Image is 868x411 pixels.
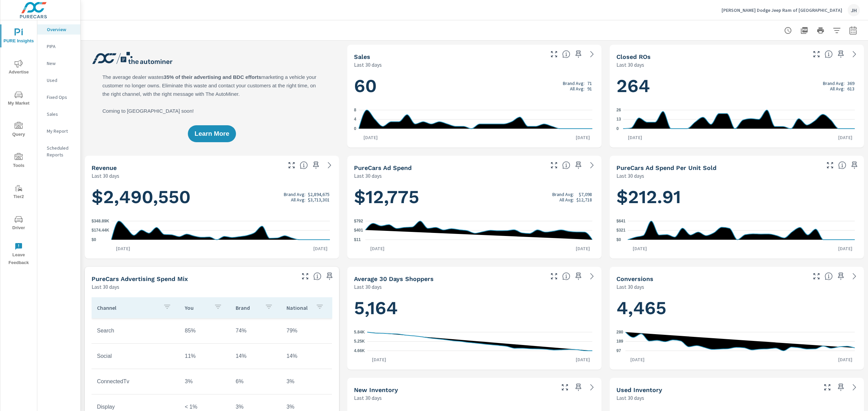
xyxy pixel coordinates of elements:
[549,271,559,282] button: Make Fullscreen
[287,304,310,311] p: National
[559,197,574,202] p: All Avg:
[587,382,597,393] a: See more details in report
[849,271,860,282] a: See more details in report
[185,304,209,311] p: You
[573,49,584,60] span: Save this to your personalized report
[623,134,647,141] p: [DATE]
[47,111,75,117] p: Sales
[616,117,621,122] text: 13
[92,219,109,223] text: $348.89K
[230,322,281,339] td: 74%
[230,373,281,390] td: 6%
[616,275,653,282] h5: Conversions
[2,28,35,45] span: PURE Insights
[2,184,35,201] span: Tier2
[616,283,644,291] p: Last 30 days
[354,126,356,131] text: 0
[37,24,80,35] div: Overview
[833,356,857,363] p: [DATE]
[2,122,35,138] span: Query
[571,134,595,141] p: [DATE]
[47,77,75,84] p: Used
[822,382,833,393] button: Make Fullscreen
[2,91,35,107] span: My Market
[616,74,857,98] h1: 264
[833,134,857,141] p: [DATE]
[722,7,842,13] p: [PERSON_NAME] Dodge Jeep Ram of [GEOGRAPHIC_DATA]
[92,373,179,390] td: ConnectedTv
[92,237,96,242] text: $0
[354,339,365,344] text: 5.25K
[47,94,75,101] p: Fixed Ops
[354,297,595,320] h1: 5,164
[549,49,559,60] button: Make Fullscreen
[562,272,570,280] span: A rolling 30 day total of daily Shoppers on the dealership website, averaged over the selected da...
[354,74,595,98] h1: 60
[849,160,860,171] span: Save this to your personalized report
[308,197,330,202] p: $3,713,301
[571,356,595,363] p: [DATE]
[354,394,382,402] p: Last 30 days
[571,245,595,252] p: [DATE]
[354,275,434,282] h5: Average 30 Days Shoppers
[570,86,585,91] p: All Avg:
[92,186,332,209] h1: $2,490,550
[2,242,35,267] span: Leave Feedback
[286,160,297,171] button: Make Fullscreen
[92,322,179,339] td: Search
[47,145,75,158] p: Scheduled Reports
[626,356,649,363] p: [DATE]
[848,4,860,16] div: JH
[616,172,644,180] p: Last 30 days
[354,117,356,122] text: 4
[354,186,595,209] h1: $12,775
[354,348,365,353] text: 4.66K
[354,53,370,60] h5: Sales
[367,356,391,363] p: [DATE]
[587,81,592,86] p: 71
[833,245,857,252] p: [DATE]
[37,75,80,85] div: Used
[849,382,860,393] a: See more details in report
[179,322,230,339] td: 85%
[562,161,570,169] span: Total cost of media for all PureCars channels for the selected dealership group over the selected...
[47,26,75,33] p: Overview
[549,160,559,171] button: Make Fullscreen
[354,61,382,69] p: Last 30 days
[354,219,363,223] text: $792
[47,43,75,50] p: PIPA
[579,192,592,197] p: $7,098
[835,271,846,282] span: Save this to your personalized report
[236,304,259,311] p: Brand
[616,219,626,223] text: $641
[47,60,75,67] p: New
[37,143,80,160] div: Scheduled Reports
[324,160,335,171] a: See more details in report
[823,81,845,86] p: Brand Avg:
[616,61,644,69] p: Last 30 days
[587,49,597,60] a: See more details in report
[354,386,398,393] h5: New Inventory
[354,283,382,291] p: Last 30 days
[825,160,835,171] button: Make Fullscreen
[92,283,119,291] p: Last 30 days
[179,348,230,365] td: 11%
[573,160,584,171] span: Save this to your personalized report
[616,126,619,131] text: 0
[281,373,332,390] td: 3%
[562,50,570,58] span: Number of vehicles sold by the dealership over the selected date range. [Source: This data is sou...
[300,271,311,282] button: Make Fullscreen
[616,339,623,344] text: 189
[825,272,833,280] span: The number of dealer-specified goals completed by a visitor. [Source: This data is provided by th...
[559,382,570,393] button: Make Fullscreen
[92,228,109,233] text: $174.44K
[616,297,857,320] h1: 4,465
[311,160,321,171] span: Save this to your personalized report
[37,92,80,102] div: Fixed Ops
[37,58,80,68] div: New
[616,237,621,242] text: $0
[825,50,833,58] span: Number of Repair Orders Closed by the selected dealership group over the selected time range. [So...
[847,86,854,91] p: 613
[587,271,597,282] a: See more details in report
[309,245,332,252] p: [DATE]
